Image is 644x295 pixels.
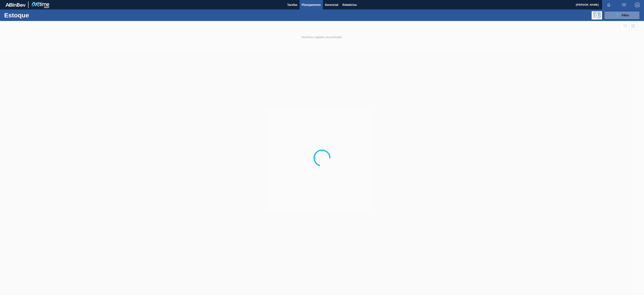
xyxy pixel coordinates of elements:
span: Filtro [622,14,629,17]
span: Gerencial [325,2,338,7]
span: Tarefas [287,2,297,7]
span: Planejamento [302,2,321,7]
div: Pogramando: nenhum usuário selecionado [592,11,602,20]
span: Relatórios [343,2,357,7]
button: Notificações [602,2,615,8]
h1: Estoque [4,13,71,18]
img: Logout [635,2,640,7]
img: userActions [621,2,626,7]
button: Filtro [604,11,640,20]
img: TNhmsLtSVTkK8tSr43FrP2fwEKptu5GPRR3wAAAABJRU5ErkJggg== [5,3,26,7]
